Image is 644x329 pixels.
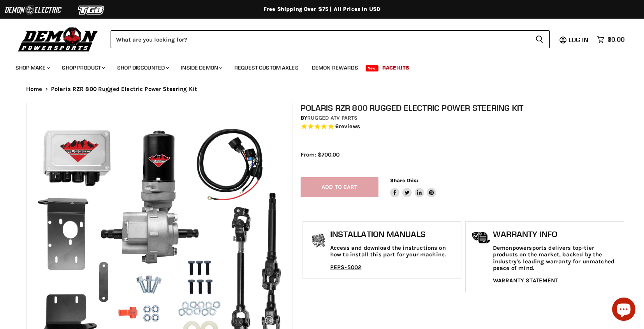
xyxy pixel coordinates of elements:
[301,151,340,158] span: From: $700.00
[51,86,197,92] span: Polaris RZR 800 Rugged Electric Power Steering Kit
[175,60,227,76] a: Inside Demon
[568,36,588,44] span: Log in
[16,25,101,53] img: Demon Powersports
[335,123,360,130] span: 6 reviews
[56,60,110,76] a: Shop Product
[11,6,633,13] div: Free Shipping Over $75 | All Prices In USD
[306,60,364,76] a: Demon Rewards
[610,298,638,323] inbox-online-store-chat: Shopify online store chat
[472,232,491,244] img: warranty-icon.png
[62,3,121,17] img: TGB Logo 2
[301,103,626,113] h1: Polaris RZR 800 Rugged Electric Power Steering Kit
[111,30,529,48] input: Search
[390,178,418,183] span: Share this:
[565,36,593,43] a: Log in
[301,123,626,131] span: Rated 5.0 out of 5 stars 6 reviews
[10,57,623,76] ul: Main menu
[111,60,174,76] a: Shop Discounted
[26,86,42,92] a: Home
[339,123,360,130] span: reviews
[11,86,633,92] nav: Breadcrumbs
[330,264,361,271] a: PEPS-5002
[307,115,357,121] a: Rugged ATV Parts
[330,230,457,239] h1: Installation Manuals
[330,245,457,258] p: Access and download the instructions on how to install this part for your machine.
[229,60,304,76] a: Request Custom Axles
[593,34,628,45] a: $0.00
[309,232,328,251] img: install_manual-icon.png
[4,3,62,17] img: Demon Electric Logo 2
[111,30,550,48] form: Product
[301,114,626,122] div: by
[10,60,55,76] a: Shop Make
[493,230,620,239] h1: Warranty Info
[377,60,415,76] a: Race Kits
[366,65,379,71] span: New!
[529,30,550,48] button: Search
[493,277,559,284] a: WARRANTY STATEMENT
[493,245,620,272] p: Demonpowersports delivers top-tier products on the market, backed by the industry's leading warra...
[390,177,436,198] aside: Share this:
[607,36,625,43] span: $0.00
